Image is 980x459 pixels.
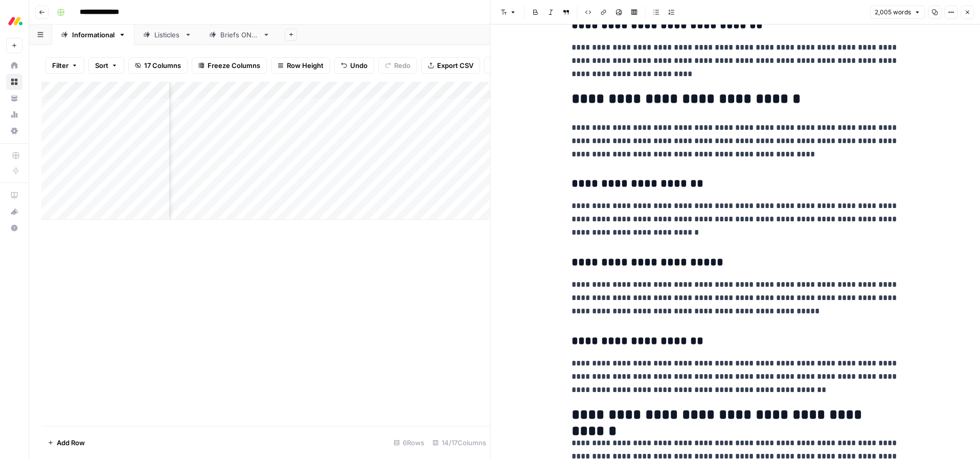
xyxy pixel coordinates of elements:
a: Informational [52,25,134,45]
span: Row Height [287,60,324,71]
button: 17 Columns [128,57,188,74]
button: Workspace: Monday.com [6,8,22,34]
button: Help + Support [6,220,22,236]
span: Export CSV [437,60,473,71]
a: Listicles [134,25,200,45]
span: Sort [95,60,108,71]
div: Briefs ONLY [220,30,259,40]
a: Settings [6,123,22,139]
div: Listicles [154,30,180,40]
span: Redo [394,60,411,71]
button: Redo [378,57,417,74]
a: Usage [6,106,22,123]
button: Sort [88,57,124,74]
div: 6 Rows [390,434,428,451]
span: Add Row [57,438,85,448]
a: Browse [6,74,22,90]
img: Monday.com Logo [6,12,25,30]
a: AirOps Academy [6,187,22,203]
div: Informational [72,30,115,40]
a: Home [6,57,22,74]
a: Briefs ONLY [200,25,279,45]
a: Your Data [6,90,22,106]
button: Filter [45,57,84,74]
span: 17 Columns [144,60,181,71]
button: Freeze Columns [192,57,267,74]
button: Row Height [271,57,330,74]
div: 14/17 Columns [428,434,490,451]
button: Add Row [41,434,91,451]
button: Undo [334,57,374,74]
button: What's new? [6,203,22,220]
button: 2,005 words [870,6,925,19]
button: Export CSV [421,57,480,74]
span: Freeze Columns [208,60,260,71]
span: Undo [350,60,368,71]
span: Filter [52,60,69,71]
span: 2,005 words [875,8,911,17]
